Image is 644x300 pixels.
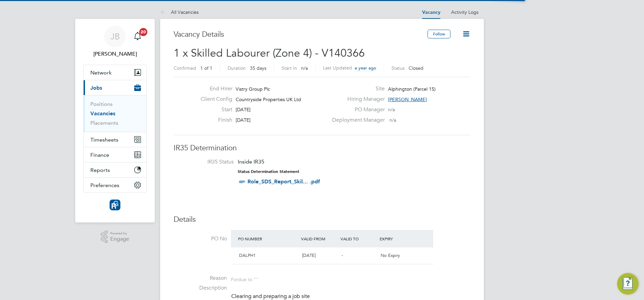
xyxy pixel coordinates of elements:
[451,9,478,15] a: Activity Logs
[180,158,234,166] label: IR35 Status
[342,252,343,258] span: -
[323,65,352,71] label: Last Updated
[174,65,196,71] label: Confirmed
[328,96,385,103] label: Hiring Manager
[83,26,147,58] a: JB[PERSON_NAME]
[139,28,147,36] span: 20
[355,65,376,71] span: a year ago
[328,106,385,113] label: PO Manager
[90,101,113,107] a: Positions
[238,169,299,174] strong: Status Determination Statement
[282,65,297,71] label: Start In
[174,30,428,39] h3: Vacancy Details
[388,107,395,113] span: n/a
[90,167,110,173] span: Reports
[388,96,427,102] span: [PERSON_NAME]
[195,106,232,113] label: Start
[200,65,212,71] span: 1 of 1
[391,65,405,71] label: Status
[428,30,450,38] button: Follow
[131,26,144,47] a: 20
[75,19,155,222] nav: Main navigation
[617,273,639,295] button: Engage Resource Center
[174,47,365,60] span: 1 x Skilled Labourer (Zone 4) - V140366
[195,117,232,124] label: Finish
[110,236,129,242] span: Engage
[174,235,227,242] label: PO No
[84,80,146,95] button: Jobs
[228,65,246,71] label: Duration
[299,233,339,245] div: Valid From
[378,233,417,245] div: Expiry
[84,162,146,177] button: Reports
[328,85,385,92] label: Site
[250,65,266,71] span: 35 days
[236,86,270,92] span: Vistry Group Plc
[195,85,232,92] label: End Hirer
[174,143,470,153] h3: IR35 Determination
[174,215,470,224] h3: Details
[83,200,147,210] a: Go to home page
[90,110,115,117] a: Vacancies
[301,65,308,71] span: n/a
[90,85,102,91] span: Jobs
[84,65,146,80] button: Network
[388,86,436,92] span: Alphington (Parcel 15)
[90,69,112,76] span: Network
[110,200,120,210] img: resourcinggroup-logo-retina.png
[111,32,120,41] span: JB
[90,152,109,158] span: Finance
[339,233,378,245] div: Valid To
[231,275,258,282] div: For due to ""
[195,96,232,103] label: Client Config
[174,284,227,292] label: Description
[83,50,147,58] span: Joe Belsten
[409,65,423,71] span: Closed
[84,147,146,162] button: Finance
[239,252,256,258] span: DALPH1
[238,158,264,165] span: Inside IR35
[236,107,251,113] span: [DATE]
[84,95,146,132] div: Jobs
[101,231,129,243] a: Powered byEngage
[90,137,118,143] span: Timesheets
[389,117,396,123] span: n/a
[84,132,146,147] button: Timesheets
[302,252,316,258] span: [DATE]
[328,117,385,124] label: Deployment Manager
[381,252,400,258] span: No Expiry
[90,182,119,188] span: Preferences
[236,96,301,102] span: Countryside Properties UK Ltd
[174,275,227,282] label: Reason
[247,178,320,185] a: Role_SDS_Report_Skil... .pdf
[90,120,118,126] a: Placements
[236,233,299,245] div: PO Number
[110,231,129,236] span: Powered by
[160,9,199,15] a: All Vacancies
[236,117,251,123] span: [DATE]
[422,9,440,15] a: Vacancy
[84,178,146,192] button: Preferences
